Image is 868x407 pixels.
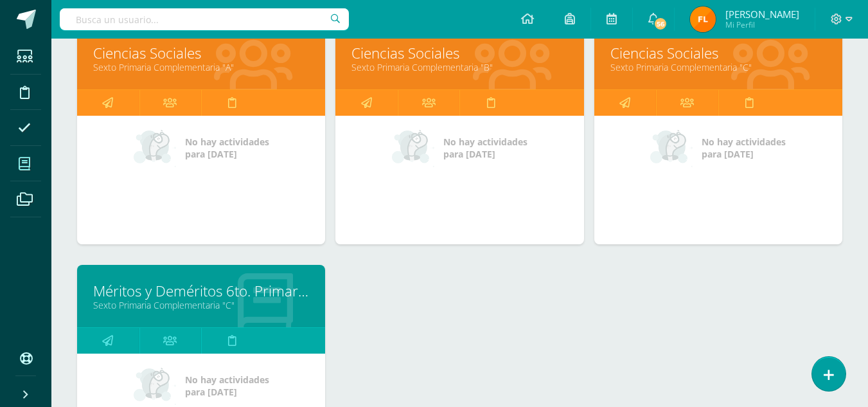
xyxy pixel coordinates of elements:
[650,129,693,167] img: no_activities_small.png
[610,43,826,63] a: Ciencias Sociales
[653,17,668,31] span: 56
[93,43,309,63] a: Ciencias Sociales
[134,129,176,167] img: no_activities_small.png
[392,129,434,167] img: no_activities_small.png
[60,8,349,30] input: Busca un usuario...
[185,136,269,160] span: No hay actividades para [DATE]
[610,61,826,73] a: Sexto Primaria Complementaria "C"
[93,61,309,73] a: Sexto Primaria Complementaria "A"
[93,281,309,301] a: Méritos y Deméritos 6to. Primaria ¨C¨
[134,366,176,405] img: no_activities_small.png
[351,61,567,73] a: Sexto Primaria Complementaria "B"
[690,6,716,32] img: 25f6e6797fd9adb8834a93e250faf539.png
[702,136,786,160] span: No hay actividades para [DATE]
[725,8,799,21] span: [PERSON_NAME]
[725,19,799,30] span: Mi Perfil
[351,43,567,63] a: Ciencias Sociales
[93,299,309,311] a: Sexto Primaria Complementaria "C"
[443,136,527,160] span: No hay actividades para [DATE]
[185,374,269,398] span: No hay actividades para [DATE]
